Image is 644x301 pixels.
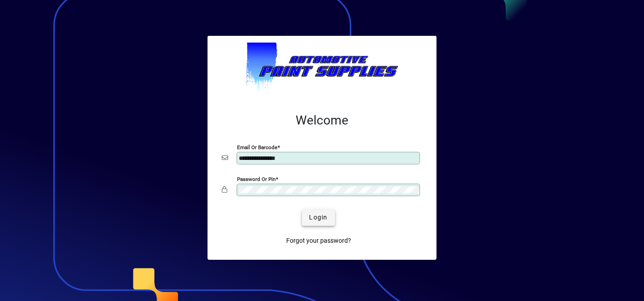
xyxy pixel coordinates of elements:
[237,176,275,182] mat-label: Password or Pin
[309,213,327,222] span: Login
[286,236,351,245] span: Forgot your password?
[283,233,355,249] a: Forgot your password?
[302,210,335,226] button: Login
[237,144,277,150] mat-label: Email or Barcode
[222,113,422,128] h2: Welcome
